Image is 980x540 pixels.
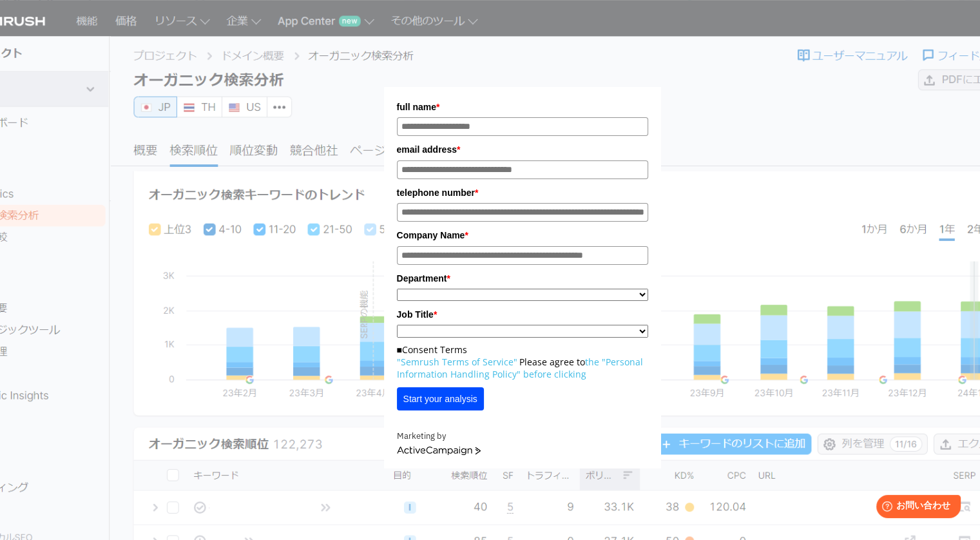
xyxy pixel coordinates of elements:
font: Job Title [397,309,434,320]
font: Marketing by [397,430,446,441]
font: full name [397,102,436,112]
a: "Semrush Terms of Service" [397,356,517,368]
button: Start your analysis [397,387,484,410]
a: the "Personal Information Handling Policy" before clicking [397,356,643,380]
font: Company Name [397,230,465,240]
font: telephone number [397,188,475,198]
font: email address [397,144,457,155]
font: Please agree to [519,356,585,368]
font: Start your analysis [403,394,477,404]
font: Department [397,273,447,284]
font: ■Consent Terms [397,343,467,356]
iframe: Help widget launcher [865,490,966,526]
